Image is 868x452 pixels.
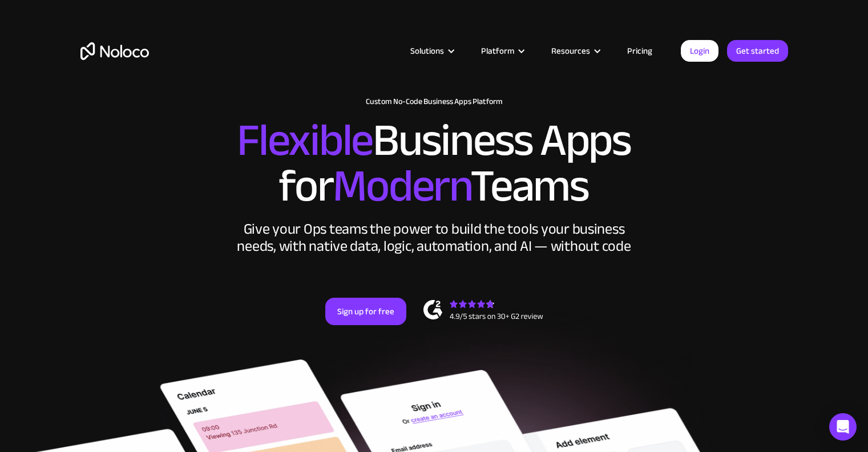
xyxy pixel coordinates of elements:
div: Platform [481,43,514,58]
a: Get started [727,40,788,62]
a: Sign up for free [325,298,406,325]
a: Pricing [613,43,667,58]
a: Login [681,40,718,62]
div: Give your Ops teams the power to build the tools your business needs, with native data, logic, au... [235,221,634,255]
div: Resources [537,43,613,58]
div: Open Intercom Messenger [829,413,857,441]
span: Flexible [237,98,373,183]
a: home [80,42,149,60]
span: Modern [333,143,470,229]
h2: Business Apps for Teams [80,118,788,209]
div: Solutions [396,43,467,58]
div: Resources [551,43,590,58]
div: Platform [467,43,537,58]
div: Solutions [410,43,444,58]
